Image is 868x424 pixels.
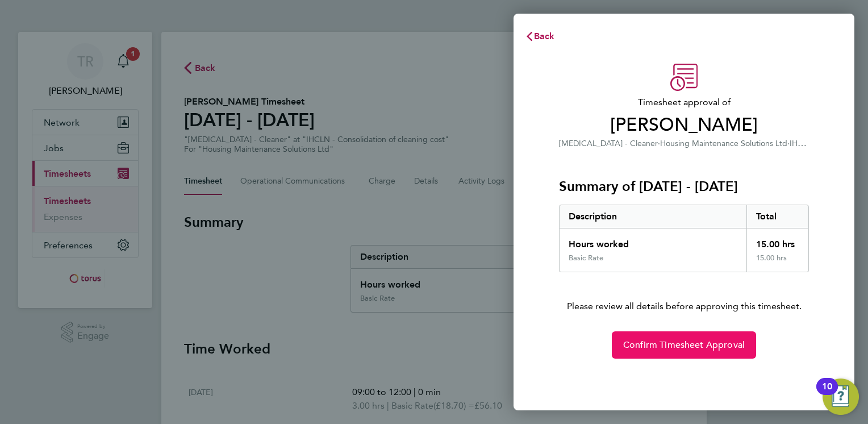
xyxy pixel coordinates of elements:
div: Basic Rate [569,253,603,263]
span: Timesheet approval of [559,95,809,109]
span: · [658,139,660,148]
div: Hours worked [560,228,746,253]
span: [PERSON_NAME] [559,114,809,136]
p: Please review all details before approving this timesheet. [545,272,823,313]
span: · [787,139,790,148]
span: Housing Maintenance Solutions Ltd [660,139,787,148]
span: Back [534,31,555,41]
button: Back [514,25,566,48]
div: 15.00 hrs [746,253,809,272]
div: Total [746,205,809,228]
h3: Summary of [DATE] - [DATE] [559,177,809,196]
span: Confirm Timesheet Approval [623,339,745,351]
span: [MEDICAL_DATA] - Cleaner [559,139,658,148]
div: Description [560,205,746,228]
button: Open Resource Center, 10 new notifications [823,379,859,415]
div: 10 [822,386,832,401]
button: Confirm Timesheet Approval [612,331,756,359]
div: 15.00 hrs [746,228,809,253]
div: Summary of 22 - 28 Sep 2025 [559,205,809,272]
